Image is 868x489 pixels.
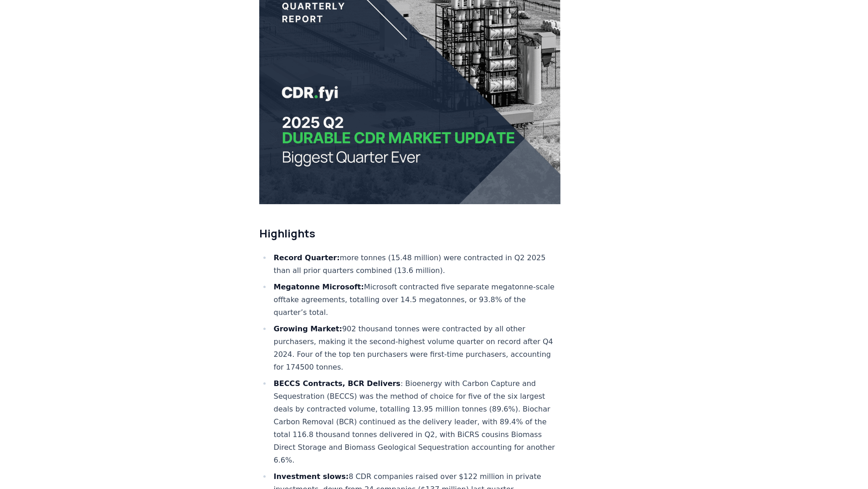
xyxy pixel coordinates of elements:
h2: Highlights [259,226,561,241]
strong: Record Quarter: [274,253,340,262]
strong: Growing Market: [274,324,342,333]
li: 902 thousand tonnes were contracted by all other purchasers, making it the second-highest volume ... [271,323,561,374]
strong: Investment slows: [274,472,349,481]
li: : Bioenergy with Carbon Capture and Sequestration (BECCS) was the method of choice for five of th... [271,377,561,467]
li: more tonnes (15.48 million) were contracted in Q2 2025 than all prior quarters combined (13.6 mil... [271,252,561,277]
strong: Megatonne Microsoft: [274,283,364,291]
strong: BECCS Contracts, BCR Delivers [274,379,401,388]
li: Microsoft contracted five separate megatonne-scale offtake agreements, totalling over 14.5 megato... [271,281,561,319]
